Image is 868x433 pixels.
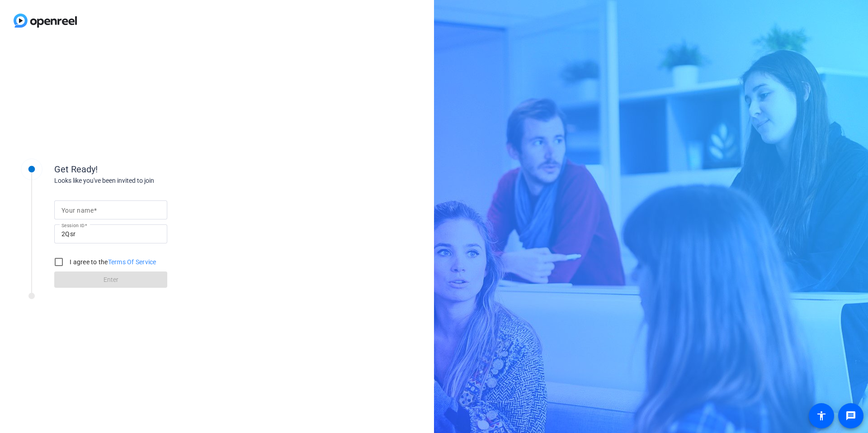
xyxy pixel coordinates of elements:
[845,410,856,421] mat-icon: message
[54,162,235,176] div: Get Ready!
[61,223,85,228] mat-label: Session ID
[108,258,156,266] a: Terms Of Service
[61,207,94,214] mat-label: Your name
[54,176,235,186] div: Looks like you've been invited to join
[816,410,827,421] mat-icon: accessibility
[68,257,156,266] label: I agree to the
